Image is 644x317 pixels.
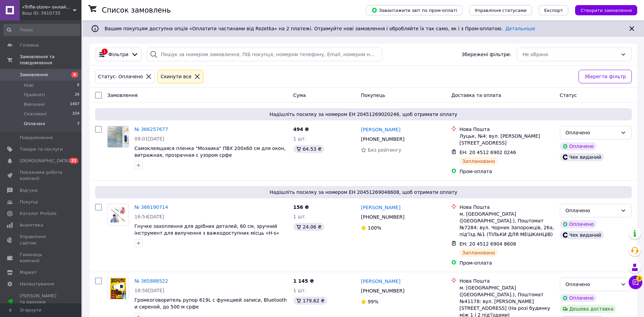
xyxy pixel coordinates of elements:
span: Замовлення та повідомлення [20,54,81,66]
span: Управління статусами [475,8,527,13]
span: Повідомлення [20,135,53,141]
div: Дешева доставка [560,305,616,313]
div: Луцьк, №4: вул. [PERSON_NAME][STREET_ADDRESS] [459,133,554,146]
a: Фото товару [107,278,129,299]
div: Оплачено [566,207,618,214]
span: ЕН: 20 4512 6902 0246 [459,150,516,155]
span: 26 [75,92,79,98]
a: Фото товару [107,204,129,226]
div: Пром-оплата [459,260,554,266]
span: 324 [72,111,79,117]
img: Фото товару [108,207,129,223]
div: Оплачено [560,142,596,150]
span: Каталог ProSale [20,211,56,217]
span: 100% [368,225,381,231]
div: Заплановано [459,249,498,257]
span: Надішліть посилку за номером ЕН 20451269048608, щоб отримати оплату [98,189,629,196]
button: Чат з покупцем3 [629,276,642,289]
span: Скасовані [24,111,47,117]
span: Виконані [24,101,45,107]
div: 179.62 ₴ [293,297,327,305]
div: Заплановано [459,157,498,165]
span: ЕН: 20 4512 6904 8608 [459,241,516,247]
span: Відгуки [20,187,37,194]
button: Створити замовлення [575,5,637,15]
span: Замовлення [107,93,137,98]
div: Нова Пошта [459,278,554,284]
span: Оплачені [24,121,45,127]
span: 1 шт. [293,136,307,141]
span: Фільтри [108,51,128,58]
span: «Trifle-store» онлайн магазин [22,4,73,10]
span: [DEMOGRAPHIC_DATA] [20,158,70,164]
span: Маркет [20,269,37,276]
span: [PERSON_NAME] та рахунки [20,293,63,312]
span: 3 [636,276,642,282]
div: Оплачено [566,281,618,288]
a: Гнучке захоплення для дрібних деталей, 60 см, зручний інструмент для вилучення з важкодоступних м... [134,223,279,236]
span: Замовлення [20,72,48,78]
span: Покупці [20,199,38,205]
div: Пром-оплата [459,168,554,175]
h1: Список замовлень [102,6,171,14]
a: [PERSON_NAME] [361,204,400,211]
span: Створити замовлення [581,8,632,13]
div: 24.06 ₴ [293,223,324,231]
button: Завантажити звіт по пром-оплаті [366,5,462,15]
span: Надішліть посилку за номером ЕН 20451269020246, щоб отримати оплату [98,111,629,118]
span: Статус [560,93,577,98]
input: Пошук за номером замовлення, ПІБ покупця, номером телефону, Email, номером накладної [147,48,383,61]
a: Створити замовлення [568,7,637,13]
span: 99% [368,299,378,304]
span: 1407 [70,101,79,107]
div: Чек виданий [560,231,604,239]
span: Нові [24,82,34,88]
a: № 366257677 [134,127,168,132]
button: Управління статусами [469,5,532,15]
span: Покупець [361,93,385,98]
span: 6 [77,82,79,88]
span: 156 ₴ [293,204,309,210]
span: Налаштування [20,281,54,287]
span: 21 [70,158,78,164]
span: 6 [71,72,78,78]
span: 1 шт. [293,214,307,219]
span: Cума [293,93,306,98]
span: 18:56[DATE] [134,288,164,293]
span: Товари та послуги [20,146,63,152]
span: 09:01[DATE] [134,136,164,141]
div: Не обрано [522,51,618,58]
div: Cкинути все [159,73,193,80]
div: Оплачено [566,129,618,136]
span: Доставка та оплата [451,93,501,98]
span: Збережені фільтри: [462,51,511,58]
a: [PERSON_NAME] [361,278,400,285]
span: Головна [20,42,39,48]
span: Управління сайтом [20,234,63,246]
div: [PHONE_NUMBER] [360,134,406,144]
input: Пошук [3,24,80,36]
div: Ваш ID: 3910735 [22,10,81,16]
button: Зберегти фільтр [578,70,632,83]
div: [PHONE_NUMBER] [360,286,406,296]
a: Громкоговоритель рупор 619L с функцией записи, Bluetooth и сиреной, до 500 м срфе [134,297,287,310]
div: Нова Пошта [459,204,554,211]
div: Статус: Оплачено [97,73,144,80]
span: 16:54[DATE] [134,214,164,219]
a: [PERSON_NAME] [361,126,400,133]
a: Детальніше [505,26,535,31]
a: Фото товару [107,126,129,148]
a: № 365888522 [134,278,168,284]
div: Оплачено [560,294,596,302]
span: Аналітика [20,222,43,228]
span: Вашим покупцям доступна опція «Оплатити частинами від Rozetka» на 2 платежі. Отримуйте нові замов... [105,26,535,31]
img: Фото товару [108,126,129,147]
a: № 366190714 [134,204,168,210]
span: Завантажити звіт по пром-оплаті [371,7,457,13]
a: Самоклеящаяся пленка "Мозаика" ПВХ 200х60 см для окон, витражная, прозрачная с узором срфе [134,146,286,158]
span: Гаманець компанії [20,252,63,264]
span: Прийняті [24,92,45,98]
